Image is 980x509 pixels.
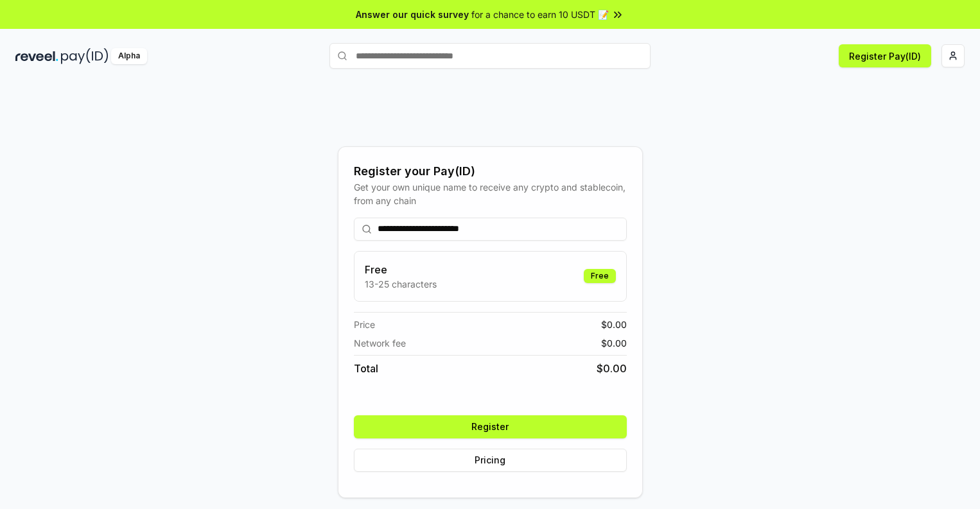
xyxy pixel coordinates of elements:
[354,180,627,207] div: Get your own unique name to receive any crypto and stablecoin, from any chain
[354,415,627,438] button: Register
[601,318,627,331] span: $ 0.00
[365,262,437,277] h3: Free
[365,277,437,291] p: 13-25 characters
[354,318,375,331] span: Price
[61,48,109,64] img: pay_id
[354,361,378,376] span: Total
[15,48,58,64] img: reveel_dark
[601,336,627,350] span: $ 0.00
[356,8,469,21] span: Answer our quick survey
[584,269,616,283] div: Free
[354,162,627,180] div: Register your Pay(ID)
[839,44,931,67] button: Register Pay(ID)
[354,336,406,350] span: Network fee
[111,48,147,64] div: Alpha
[354,449,627,472] button: Pricing
[471,8,609,21] span: for a chance to earn 10 USDT 📝
[597,361,627,376] span: $ 0.00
